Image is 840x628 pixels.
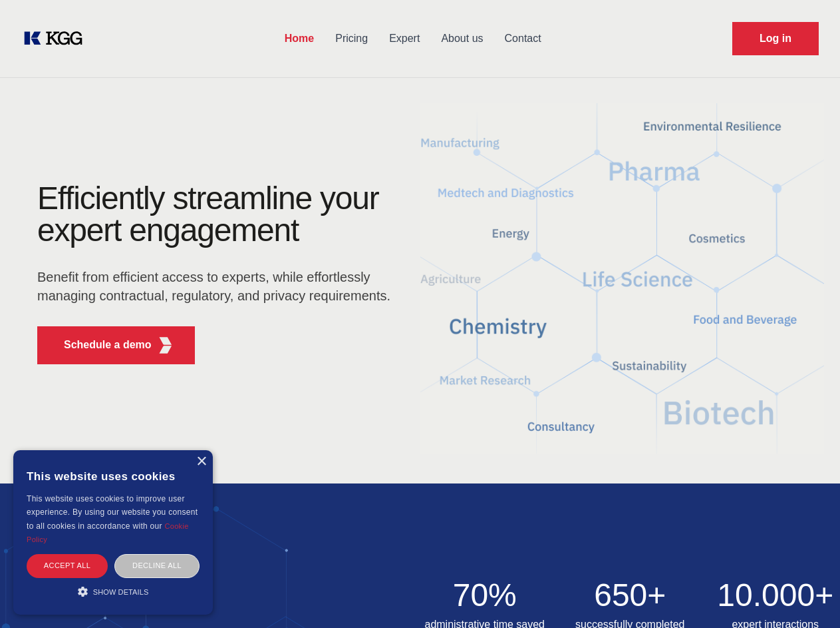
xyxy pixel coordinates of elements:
a: Cookie Policy [27,522,189,543]
div: Decline all [114,554,200,577]
div: Close [196,457,206,467]
h2: 650+ [565,579,695,611]
div: Accept all [27,554,108,577]
span: This website uses cookies to improve user experience. By using our website you consent to all coo... [27,494,198,531]
div: This website uses cookies [27,460,200,492]
img: KGG Fifth Element RED [157,337,174,354]
a: Home [274,21,325,56]
p: Benefit from efficient access to experts, while effortlessly managing contractual, regulatory, an... [37,268,399,305]
a: Pricing [325,21,378,56]
span: Show details [93,588,149,596]
img: KGG Fifth Element RED [420,87,825,470]
a: Expert [378,21,430,56]
p: Schedule a demo [64,337,152,353]
div: Show details [27,585,200,598]
a: Contact [494,21,552,56]
button: Schedule a demoKGG Fifth Element RED [37,326,195,364]
a: Request Demo [732,22,819,55]
a: KOL Knowledge Platform: Talk to Key External Experts (KEE) [21,28,93,49]
iframe: Chat Widget [773,564,840,628]
h1: Efficiently streamline your expert engagement [37,182,399,246]
h2: 70% [420,579,550,611]
a: About us [430,21,493,56]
